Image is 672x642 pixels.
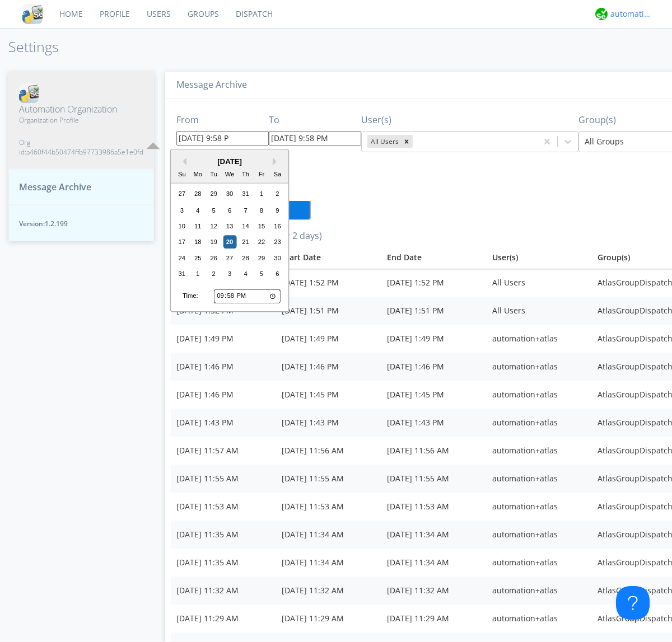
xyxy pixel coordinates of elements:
[19,138,143,157] span: Org id: a460f44b50474ffb97733986a5e1e0fd
[492,417,586,428] div: automation+atlas
[492,277,586,288] div: All Users
[239,251,253,265] div: Choose Thursday, August 28th, 2025
[387,333,481,344] div: [DATE] 1:49 PM
[282,529,376,540] div: [DATE] 11:34 AM
[207,188,221,201] div: Choose Tuesday, July 29th, 2025
[282,417,376,428] div: [DATE] 1:43 PM
[19,115,143,125] span: Organization Profile
[387,305,481,316] div: [DATE] 1:51 PM
[176,389,270,400] div: [DATE] 1:46 PM
[282,557,376,568] div: [DATE] 11:34 AM
[214,289,281,303] input: Time
[387,473,481,484] div: [DATE] 11:55 AM
[19,83,39,103] img: cddb5a64eb264b2086981ab96f4c1ba7
[175,204,189,217] div: Choose Sunday, August 3rd, 2025
[487,246,592,269] th: User(s)
[271,204,284,217] div: Choose Saturday, August 9th, 2025
[255,219,268,233] div: Choose Friday, August 15th, 2025
[176,115,269,125] h3: From
[276,246,381,269] th: Toggle SortBy
[282,305,376,316] div: [DATE] 1:51 PM
[387,277,481,288] div: [DATE] 1:52 PM
[176,445,270,456] div: [DATE] 11:57 AM
[8,72,154,169] button: Automation OrganizationOrganization ProfileOrg id:a460f44b50474ffb97733986a5e1e0fd
[223,188,236,201] div: Choose Wednesday, July 30th, 2025
[282,445,376,456] div: [DATE] 11:56 AM
[175,268,189,281] div: Choose Sunday, August 31st, 2025
[8,169,154,205] button: Message Archive
[387,501,481,512] div: [DATE] 11:53 AM
[282,389,376,400] div: [DATE] 1:45 PM
[8,205,154,241] button: Version:1.2.199
[492,529,586,540] div: automation+atlas
[381,246,487,269] th: Toggle SortBy
[492,361,586,372] div: automation+atlas
[183,292,198,301] div: Time:
[171,156,288,167] div: [DATE]
[255,204,268,217] div: Choose Friday, August 8th, 2025
[176,501,270,512] div: [DATE] 11:53 AM
[282,613,376,624] div: [DATE] 11:29 AM
[176,557,270,568] div: [DATE] 11:35 AM
[492,473,586,484] div: automation+atlas
[191,188,204,201] div: Choose Monday, July 28th, 2025
[271,168,284,181] div: Sa
[492,305,586,316] div: All Users
[387,417,481,428] div: [DATE] 1:43 PM
[492,585,586,596] div: automation+atlas
[255,268,268,281] div: Choose Friday, September 5th, 2025
[361,115,578,125] h3: User(s)
[387,557,481,568] div: [DATE] 11:34 AM
[207,204,221,217] div: Choose Tuesday, August 5th, 2025
[282,585,376,596] div: [DATE] 11:32 AM
[174,186,286,282] div: month 2025-08
[271,188,284,201] div: Choose Saturday, August 2nd, 2025
[19,103,143,116] span: Automation Organization
[191,268,204,281] div: Choose Monday, September 1st, 2025
[223,251,236,265] div: Choose Wednesday, August 27th, 2025
[239,268,253,281] div: Choose Thursday, September 4th, 2025
[191,204,204,217] div: Choose Monday, August 4th, 2025
[255,188,268,201] div: Choose Friday, August 1st, 2025
[223,268,236,281] div: Choose Wednesday, September 3rd, 2025
[610,8,652,20] div: automation+atlas
[207,219,221,233] div: Choose Tuesday, August 12th, 2025
[207,268,221,281] div: Choose Tuesday, September 2nd, 2025
[492,501,586,512] div: automation+atlas
[239,219,253,233] div: Choose Thursday, August 14th, 2025
[255,168,268,181] div: Fr
[282,333,376,344] div: [DATE] 1:49 PM
[207,168,221,181] div: Tu
[176,529,270,540] div: [DATE] 11:35 AM
[282,501,376,512] div: [DATE] 11:53 AM
[191,219,204,233] div: Choose Monday, August 11th, 2025
[239,168,253,181] div: Th
[176,473,270,484] div: [DATE] 11:55 AM
[239,188,253,201] div: Choose Thursday, July 31st, 2025
[191,236,204,249] div: Choose Monday, August 18th, 2025
[176,613,270,624] div: [DATE] 11:29 AM
[223,168,236,181] div: We
[223,236,236,249] div: Choose Wednesday, August 20th, 2025
[367,135,400,148] div: All Users
[191,168,204,181] div: Mo
[271,268,284,281] div: Choose Saturday, September 6th, 2025
[19,219,143,228] span: Version: 1.2.199
[387,613,481,624] div: [DATE] 11:29 AM
[400,135,413,148] div: Remove All Users
[207,251,221,265] div: Choose Tuesday, August 26th, 2025
[239,204,253,217] div: Choose Thursday, August 7th, 2025
[282,361,376,372] div: [DATE] 1:46 PM
[271,236,284,249] div: Choose Saturday, August 23rd, 2025
[255,236,268,249] div: Choose Friday, August 22nd, 2025
[492,557,586,568] div: automation+atlas
[387,361,481,372] div: [DATE] 1:46 PM
[282,473,376,484] div: [DATE] 11:55 AM
[191,251,204,265] div: Choose Monday, August 25th, 2025
[595,8,608,20] img: d2d01cd9b4174d08988066c6d424eccd
[271,251,284,265] div: Choose Saturday, August 30th, 2025
[387,585,481,596] div: [DATE] 11:32 AM
[175,251,189,265] div: Choose Sunday, August 24th, 2025
[223,219,236,233] div: Choose Wednesday, August 13th, 2025
[207,236,221,249] div: Choose Tuesday, August 19th, 2025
